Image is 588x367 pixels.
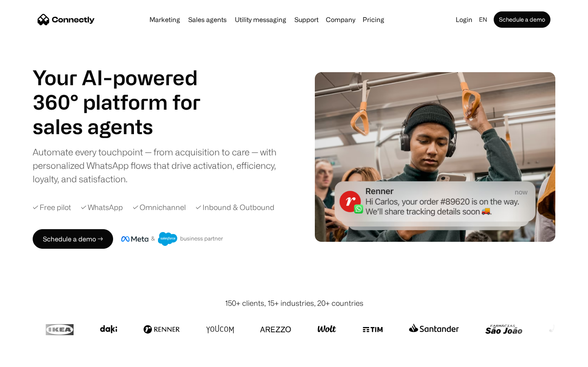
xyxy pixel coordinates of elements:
[33,145,290,186] div: Automate every touchpoint — from acquisition to care — with personalized WhatsApp flows that driv...
[146,16,183,23] a: Marketing
[33,65,220,114] h1: Your AI-powered 360° platform for
[121,232,223,246] img: Meta and Salesforce business partner badge.
[326,14,355,25] div: Company
[232,16,290,23] a: Utility messaging
[16,353,49,364] ul: Language list
[359,16,388,23] a: Pricing
[479,14,487,25] div: en
[494,11,550,28] a: Schedule a demo
[133,202,186,213] div: ✓ Omnichannel
[81,202,123,213] div: ✓ WhatsApp
[33,202,71,213] div: ✓ Free pilot
[225,298,363,309] div: 150+ clients, 15+ industries, 20+ countries
[8,352,49,364] aside: Language selected: English
[33,229,113,249] a: Schedule a demo →
[196,202,274,213] div: ✓ Inbound & Outbound
[33,114,220,139] h1: sales agents
[452,14,476,25] a: Login
[185,16,230,23] a: Sales agents
[291,16,322,23] a: Support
